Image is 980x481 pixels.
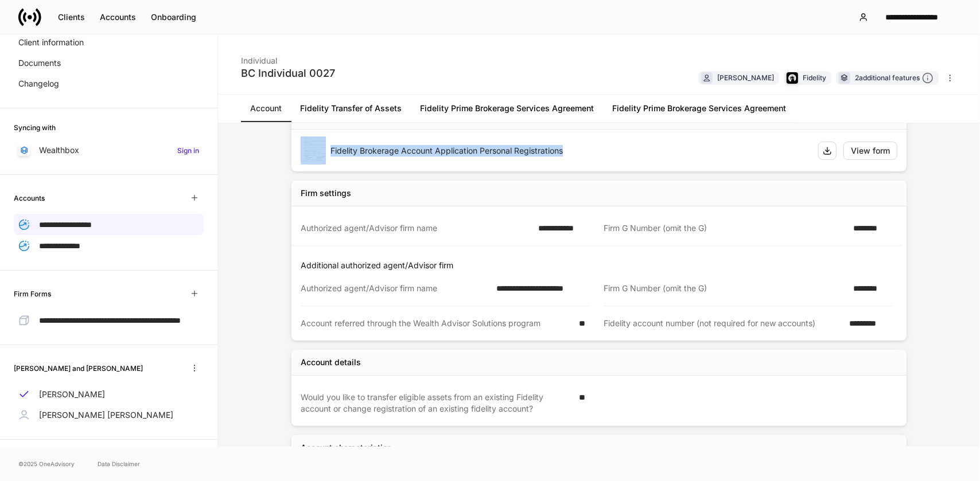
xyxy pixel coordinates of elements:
button: Accounts [92,8,143,26]
div: View form [851,145,890,157]
p: Additional authorized agent/Advisor firm [301,260,902,271]
div: Fidelity Brokerage Account Application Personal Registrations [330,145,809,157]
div: Authorized agent/Advisor firm name [301,283,489,294]
a: Changelog [14,73,204,94]
p: [PERSON_NAME] [PERSON_NAME] [39,409,173,421]
p: Changelog [18,78,59,89]
p: [PERSON_NAME] [39,389,105,400]
a: Client information [14,32,204,53]
h6: Accounts [14,193,45,204]
div: Account characteristics [301,442,392,453]
a: WealthboxSign in [14,140,204,161]
div: Clients [58,11,85,23]
p: Wealthbox [39,144,79,156]
a: Fidelity Transfer of Assets [291,95,411,122]
span: © 2025 OneAdvisory [18,459,75,468]
a: Data Disclaimer [98,459,140,468]
div: Fidelity account number (not required for new accounts) [604,318,842,329]
p: Client information [18,37,84,48]
h6: Syncing with [14,122,56,133]
div: [PERSON_NAME] [717,72,774,83]
a: Account [241,95,291,122]
div: Accounts [100,11,136,23]
div: Firm G Number (omit the G) [604,283,846,294]
button: View form [843,142,897,160]
a: [PERSON_NAME] [PERSON_NAME] [14,405,204,425]
h6: Firm Forms [14,288,51,299]
div: Firm settings [301,187,351,199]
div: Fidelity [803,72,826,83]
div: Would you like to transfer eligible assets from an existing Fidelity account or change registrati... [301,392,572,414]
a: Fidelity Prime Brokerage Services Agreement [603,95,795,122]
div: Authorized agent/Advisor firm name [301,222,531,234]
button: Onboarding [143,8,204,26]
div: Individual [241,48,335,67]
div: Onboarding [151,11,196,23]
a: Fidelity Prime Brokerage Services Agreement [411,95,603,122]
h6: Sign in [177,145,199,156]
div: 2 additional features [855,72,934,84]
p: Documents [18,57,61,69]
div: Account details [301,357,361,368]
div: Account referred through the Wealth Advisor Solutions program [301,318,572,329]
h6: [PERSON_NAME] and [PERSON_NAME] [14,363,143,374]
a: Documents [14,53,204,73]
div: BC Individual 0027 [241,67,335,80]
a: [PERSON_NAME] [14,384,204,405]
button: Clients [50,8,92,26]
div: Firm G Number (omit the G) [604,222,846,234]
